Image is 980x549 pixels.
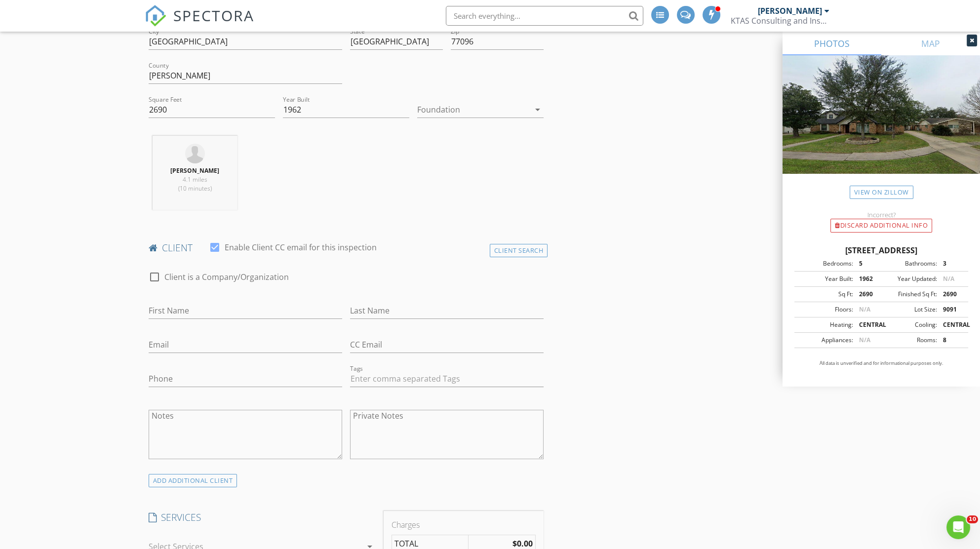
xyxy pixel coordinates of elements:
[173,5,254,26] span: SPECTORA
[881,320,937,329] div: Cooling:
[881,274,937,283] div: Year Updated:
[881,32,980,55] a: MAP
[145,5,166,27] img: The Best Home Inspection Software - Spectora
[758,6,822,16] div: [PERSON_NAME]
[946,515,970,539] iframe: Intercom live chat
[937,290,965,299] div: 2690
[783,55,980,197] img: streetview
[937,336,965,345] div: 8
[183,175,207,184] span: 4.1 miles
[881,290,937,299] div: Finished Sq Ft:
[859,305,870,314] span: N/A
[178,184,212,193] span: (10 minutes)
[783,32,881,55] a: PHOTOS
[149,474,237,487] div: ADD ADDITIONAL client
[149,511,376,524] h4: SERVICES
[446,6,643,26] input: Search everything...
[797,290,853,299] div: Sq Ft:
[731,16,829,26] div: KTAS Consulting and Inspection Services, LLC
[490,244,548,257] div: Client Search
[967,515,978,523] span: 10
[532,104,544,116] i: arrow_drop_down
[943,274,954,283] span: N/A
[881,259,937,268] div: Bathrooms:
[853,259,881,268] div: 5
[783,211,980,219] div: Incorrect?
[797,274,853,283] div: Year Built:
[170,166,219,175] strong: [PERSON_NAME]
[853,320,881,329] div: CENTRAL
[937,305,965,314] div: 9091
[797,320,853,329] div: Heating:
[937,259,965,268] div: 3
[145,13,254,34] a: SPECTORA
[185,144,205,163] img: default-user-f0147aede5fd5fa78ca7ade42f37bd4542148d508eef1c3d3ea960f66861d68b.jpg
[797,305,853,314] div: Floors:
[881,305,937,314] div: Lot Size:
[859,336,870,344] span: N/A
[794,360,968,367] p: All data is unverified and for informational purposes only.
[853,274,881,283] div: 1962
[797,336,853,345] div: Appliances:
[794,244,968,256] div: [STREET_ADDRESS]
[797,259,853,268] div: Bedrooms:
[512,538,533,549] strong: $0.00
[225,242,377,252] label: Enable Client CC email for this inspection
[850,186,913,199] a: View on Zillow
[830,219,932,233] div: Discard Additional info
[937,320,965,329] div: CENTRAL
[853,290,881,299] div: 2690
[149,241,544,254] h4: client
[164,272,289,282] label: Client is a Company/Organization
[881,336,937,345] div: Rooms:
[392,519,536,531] div: Charges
